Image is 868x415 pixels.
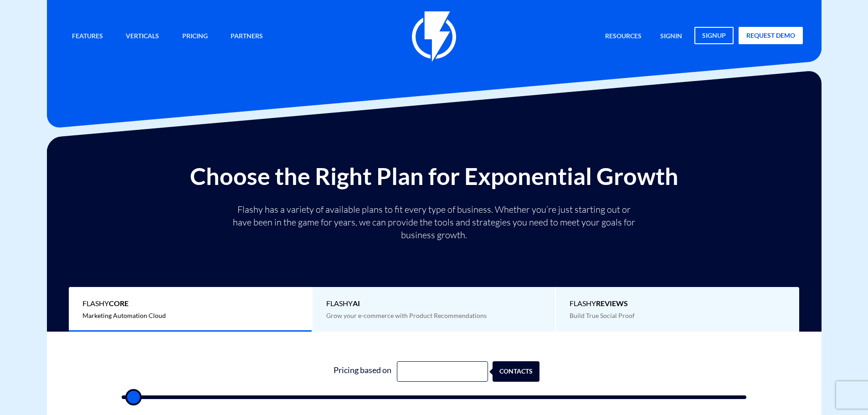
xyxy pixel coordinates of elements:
a: Verticals [119,27,166,46]
span: Flashy [570,298,786,309]
a: signin [653,27,689,46]
a: Partners [224,27,270,46]
span: Grow your e-commerce with Product Recommendations [326,312,487,319]
p: Flashy has a variety of available plans to fit every type of business. Whether you’re just starti... [229,203,639,241]
a: signup [694,27,734,44]
div: contacts [500,361,547,382]
a: Pricing [175,27,215,46]
b: Core [109,299,128,307]
span: Flashy [82,298,298,309]
a: Resources [598,27,648,46]
a: request demo [739,27,803,44]
span: Flashy [326,298,542,309]
a: Features [65,27,110,46]
span: Build True Social Proof [570,312,635,319]
b: AI [353,299,360,307]
b: REVIEWS [596,299,628,307]
span: Marketing Automation Cloud [82,312,166,319]
div: Pricing based on [329,361,397,382]
h2: Choose the Right Plan for Exponential Growth [54,163,815,189]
